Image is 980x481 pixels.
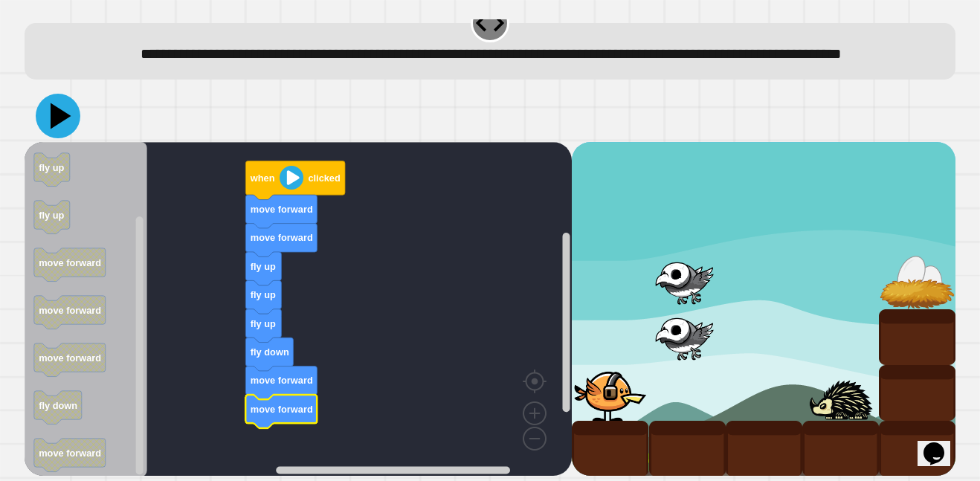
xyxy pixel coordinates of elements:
[39,399,77,410] text: fly down
[918,422,965,466] iframe: chat widget
[308,172,340,184] text: clicked
[250,172,275,184] text: when
[251,317,276,329] text: fly up
[39,304,101,315] text: move forward
[39,352,101,363] text: move forward
[251,346,289,358] text: fly down
[39,209,64,220] text: fly up
[251,204,313,215] text: move forward
[251,403,313,414] text: move forward
[251,232,313,243] text: move forward
[25,142,573,477] div: Blockly Workspace
[251,375,313,386] text: move forward
[39,256,101,268] text: move forward
[251,260,276,271] text: fly up
[251,289,276,300] text: fly up
[39,161,64,172] text: fly up
[39,447,101,458] text: move forward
